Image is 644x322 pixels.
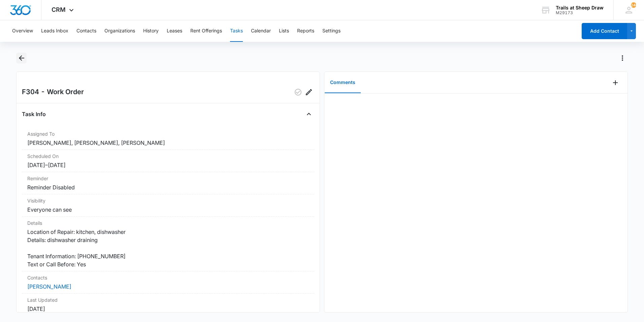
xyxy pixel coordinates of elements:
button: Back [16,53,27,63]
dt: Last Updated [27,296,309,303]
button: Tasks [230,20,243,42]
dd: Reminder Disabled [27,183,309,191]
h2: F304 - Work Order [22,87,84,98]
button: Leads Inbox [41,20,68,42]
div: ReminderReminder Disabled [22,172,314,194]
a: [PERSON_NAME] [27,283,71,290]
dd: [PERSON_NAME], [PERSON_NAME], [PERSON_NAME] [27,139,309,147]
dt: Details [27,219,309,226]
span: 246 [631,2,636,8]
button: Close [303,109,314,119]
dt: Reminder [27,175,309,182]
h4: Task Info [22,110,46,118]
div: Assigned To[PERSON_NAME], [PERSON_NAME], [PERSON_NAME] [22,128,314,150]
button: Leases [167,20,182,42]
div: Contacts[PERSON_NAME] [22,271,314,294]
div: VisibilityEveryone can see [22,194,314,217]
dt: Assigned To [27,130,309,137]
dt: Scheduled On [27,153,309,160]
dd: [DATE] – [DATE] [27,161,309,169]
div: Last Updated[DATE] [22,294,314,316]
button: Rent Offerings [190,20,222,42]
dt: Contacts [27,274,309,281]
button: Overview [12,20,33,42]
div: account name [556,5,604,10]
div: account id [556,10,604,15]
button: Lists [279,20,289,42]
dt: Visibility [27,197,309,204]
button: Add Comment [610,77,621,88]
button: Settings [322,20,341,42]
button: Calendar [251,20,271,42]
dd: Location of Repair: kitchen, dishwasher Details: dishwasher draining Tenant Information: [PHONE_N... [27,228,309,268]
button: Actions [617,53,628,63]
button: Reports [297,20,314,42]
button: Edit [303,87,314,98]
div: notifications count [631,2,636,8]
button: Organizations [104,20,135,42]
button: Contacts [76,20,96,42]
button: History [143,20,159,42]
dd: [DATE] [27,305,309,313]
dd: Everyone can see [27,206,309,214]
div: Scheduled On[DATE]–[DATE] [22,150,314,172]
button: Add Contact [582,23,627,39]
button: Comments [325,72,361,93]
span: CRM [52,6,66,13]
div: DetailsLocation of Repair: kitchen, dishwasher Details: dishwasher draining Tenant Information: [... [22,217,314,271]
